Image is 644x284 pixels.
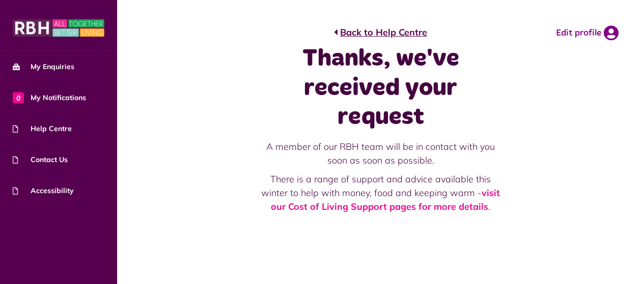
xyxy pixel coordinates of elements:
span: 0 [13,92,24,103]
p: There is a range of support and advice available this winter to help with money, food and keeping... [259,172,502,213]
span: Contact Us [13,154,68,165]
span: Help Centre [13,123,72,134]
span: My Notifications [13,92,86,103]
img: MyRBH [13,18,104,38]
a: visit our Cost of Living Support pages for more details [271,187,500,212]
a: Back to Help Centre [334,25,427,39]
p: A member of our RBH team will be in contact with you soon as soon as possible. [259,140,502,167]
h1: Thanks, we've received your request [259,44,502,132]
span: My Enquiries [13,61,74,72]
a: Edit profile [556,25,619,41]
span: Accessibility [13,185,74,196]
